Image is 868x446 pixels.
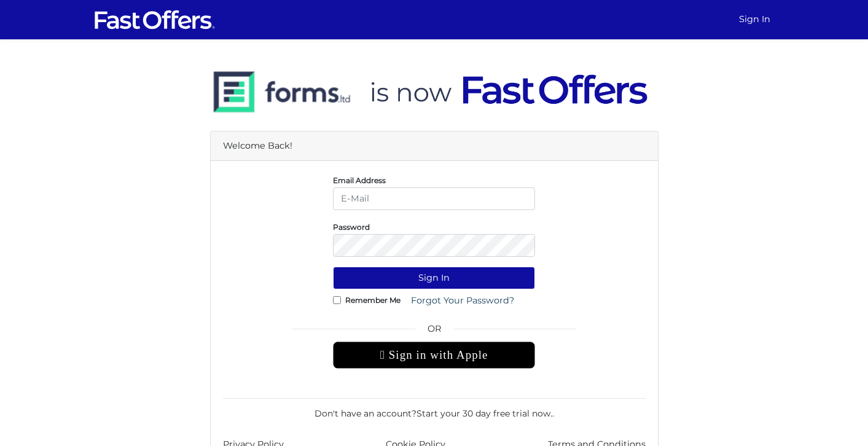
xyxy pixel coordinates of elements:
label: Password [333,225,370,229]
div: Welcome Back! [211,131,658,161]
a: Forgot Your Password? [403,289,522,312]
button: Sign In [333,267,535,289]
div: Don't have an account? . [223,398,646,420]
label: Email Address [333,179,386,182]
input: E-Mail [333,187,535,210]
span: OR [333,322,535,342]
a: Sign In [734,7,775,31]
div: Sign in with Apple [333,342,535,369]
label: Remember Me [345,299,401,302]
a: Start your 30 day free trial now. [416,408,552,419]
